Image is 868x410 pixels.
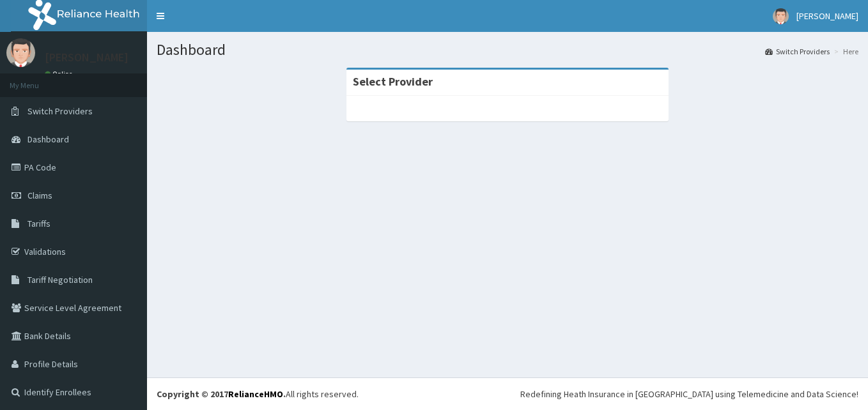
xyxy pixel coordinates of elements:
span: Claims [27,190,52,201]
a: Switch Providers [765,46,830,57]
span: Switch Providers [27,105,93,117]
img: User Image [773,8,789,24]
a: Online [45,70,75,79]
strong: Select Provider [353,74,433,89]
p: [PERSON_NAME] [45,52,128,63]
span: Tariff Negotiation [27,274,93,285]
img: User Image [6,38,35,67]
span: Dashboard [27,133,69,145]
span: Tariffs [27,218,50,229]
a: RelianceHMO [228,388,283,400]
span: [PERSON_NAME] [796,10,858,22]
h1: Dashboard [157,42,858,58]
div: Redefining Heath Insurance in [GEOGRAPHIC_DATA] using Telemedicine and Data Science! [520,388,858,400]
footer: All rights reserved. [147,377,868,410]
li: Here [831,46,858,57]
strong: Copyright © 2017 . [157,388,286,400]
